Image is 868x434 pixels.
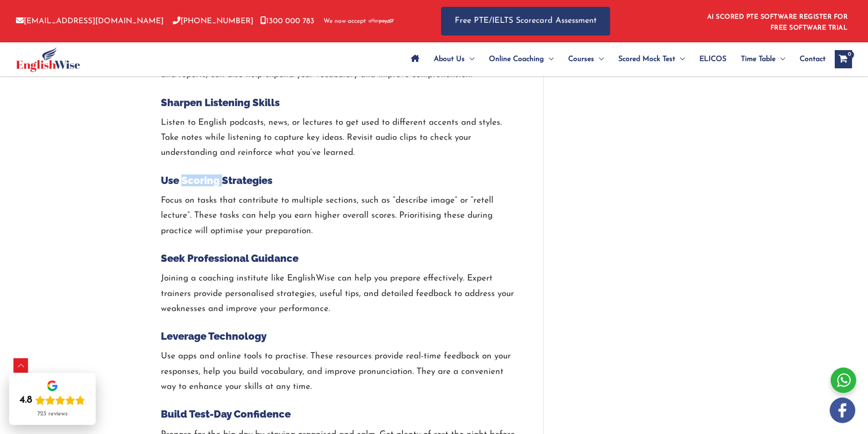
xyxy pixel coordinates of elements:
[20,394,32,407] div: 4.8
[404,43,826,75] nav: Site Navigation: Main Menu
[618,43,675,75] span: Scored Mock Test
[568,43,594,75] span: Courses
[161,252,516,264] h4: Seek Professional Guidance
[161,271,516,317] p: Joining a coaching institute like EnglishWise can help you prepare effectively. Expert trainers p...
[37,410,67,418] div: 723 reviews
[835,50,852,68] a: View Shopping Cart, empty
[173,17,253,25] a: [PHONE_NUMBER]
[465,43,474,75] span: Menu Toggle
[434,43,465,75] span: About Us
[441,7,610,36] a: Free PTE/IELTS Scorecard Assessment
[776,43,785,75] span: Menu Toggle
[426,43,482,75] a: About UsMenu Toggle
[544,43,554,75] span: Menu Toggle
[489,43,544,75] span: Online Coaching
[324,17,366,26] span: We now accept
[482,43,561,75] a: Online CoachingMenu Toggle
[741,43,776,75] span: Time Table
[707,14,848,31] a: AI SCORED PTE SOFTWARE REGISTER FOR FREE SOFTWARE TRIAL
[161,97,516,108] h4: Sharpen Listening Skills
[792,43,826,75] a: Contact
[734,43,792,75] a: Time TableMenu Toggle
[161,408,516,420] h4: Build Test-Day Confidence
[830,398,855,423] img: white-facebook.png
[20,394,85,407] div: Rating: 4.8 out of 5
[161,349,516,394] p: Use apps and online tools to practise. These resources provide real-time feedback on your respons...
[161,330,516,342] h4: Leverage Technology
[161,174,516,186] h4: Use Scoring Strategies
[161,193,516,239] p: Focus on tasks that contribute to multiple sections, such as “describe image” or “retell lecture”...
[611,43,692,75] a: Scored Mock TestMenu Toggle
[675,43,685,75] span: Menu Toggle
[692,43,734,75] a: ELICOS
[594,43,604,75] span: Menu Toggle
[369,19,394,24] img: Afterpay-Logo
[561,43,611,75] a: CoursesMenu Toggle
[16,17,164,25] a: [EMAIL_ADDRESS][DOMAIN_NAME]
[800,43,826,75] span: Contact
[16,47,80,72] img: cropped-ew-logo
[161,115,516,161] p: Listen to English podcasts, news, or lectures to get used to different accents and styles. Take n...
[699,43,726,75] span: ELICOS
[702,6,852,36] aside: Header Widget 1
[260,17,314,25] a: 1300 000 783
